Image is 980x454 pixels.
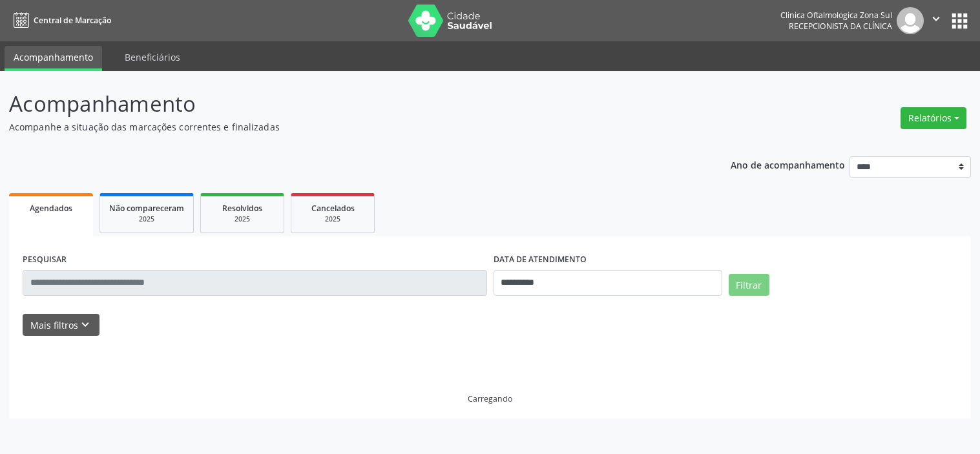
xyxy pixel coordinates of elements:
[929,12,943,26] i: 
[780,10,892,21] div: Clinica Oftalmologica Zona Sul
[109,214,184,224] div: 2025
[897,7,924,34] img: img
[948,10,971,32] button: apps
[30,203,72,214] span: Agendados
[78,318,92,332] i: keyboard_arrow_down
[731,156,845,172] p: Ano de acompanhamento
[5,46,102,71] a: Acompanhamento
[300,214,365,224] div: 2025
[9,10,111,31] a: Central de Marcação
[468,393,512,404] div: Carregando
[924,7,948,34] button: 
[9,120,682,134] p: Acompanhe a situação das marcações correntes e finalizadas
[222,203,262,214] span: Resolvidos
[9,88,682,120] p: Acompanhamento
[789,21,892,32] span: Recepcionista da clínica
[23,250,67,270] label: PESQUISAR
[34,15,111,26] span: Central de Marcação
[494,250,587,270] label: DATA DE ATENDIMENTO
[311,203,355,214] span: Cancelados
[116,46,189,68] a: Beneficiários
[901,107,966,129] button: Relatórios
[23,314,99,336] button: Mais filtroskeyboard_arrow_down
[210,214,275,224] div: 2025
[729,274,769,296] button: Filtrar
[109,203,184,214] span: Não compareceram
